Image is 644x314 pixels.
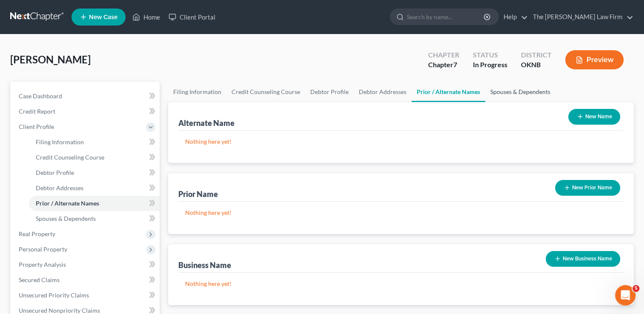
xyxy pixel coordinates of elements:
[428,50,459,60] div: Chapter
[19,307,100,314] span: Unsecured Nonpriority Claims
[226,82,305,102] a: Credit Counseling Course
[615,285,635,305] iframe: Intercom live chat
[19,230,55,237] span: Real Property
[521,60,552,70] div: OKNB
[428,60,459,70] div: Chapter
[546,251,620,267] button: New Business Name
[29,196,160,211] a: Prior / Alternate Names
[453,60,457,69] span: 7
[521,50,552,60] div: District
[164,9,220,25] a: Client Portal
[485,82,555,102] a: Spouses & Dependents
[178,189,218,199] div: Prior Name
[19,276,60,283] span: Secured Claims
[473,50,507,60] div: Status
[529,9,633,25] a: The [PERSON_NAME] Law Firm
[29,180,160,196] a: Debtor Addresses
[19,108,55,115] span: Credit Report
[12,257,160,272] a: Property Analysis
[354,82,412,102] a: Debtor Addresses
[12,88,160,104] a: Case Dashboard
[36,215,96,222] span: Spouses & Dependents
[12,104,160,119] a: Credit Report
[36,169,74,176] span: Debtor Profile
[185,208,617,217] p: Nothing here yet!
[555,180,620,196] button: New Prior Name
[185,137,617,146] p: Nothing here yet!
[178,260,231,270] div: Business Name
[565,50,624,69] button: Preview
[407,9,485,25] input: Search by name...
[568,109,620,125] button: New Name
[36,184,83,191] span: Debtor Addresses
[36,154,104,161] span: Credit Counseling Course
[12,288,160,303] a: Unsecured Priority Claims
[19,245,67,253] span: Personal Property
[168,82,226,102] a: Filing Information
[128,9,164,25] a: Home
[89,14,117,20] span: New Case
[499,9,528,25] a: Help
[305,82,354,102] a: Debtor Profile
[29,134,160,150] a: Filing Information
[19,123,54,130] span: Client Profile
[412,82,485,102] a: Prior / Alternate Names
[19,291,89,299] span: Unsecured Priority Claims
[19,92,62,100] span: Case Dashboard
[473,60,507,70] div: In Progress
[178,118,235,128] div: Alternate Name
[185,280,617,288] p: Nothing here yet!
[29,211,160,226] a: Spouses & Dependents
[36,138,84,146] span: Filing Information
[29,150,160,165] a: Credit Counseling Course
[633,285,639,292] span: 5
[19,261,66,268] span: Property Analysis
[12,272,160,288] a: Secured Claims
[10,53,91,66] span: [PERSON_NAME]
[29,165,160,180] a: Debtor Profile
[36,200,99,207] span: Prior / Alternate Names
